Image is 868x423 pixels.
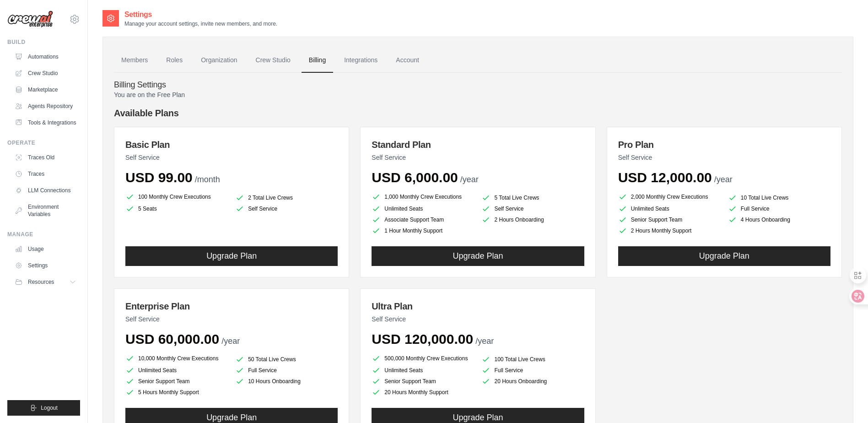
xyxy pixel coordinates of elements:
[114,90,842,99] p: You are on the Free Plan
[11,183,80,198] a: LLM Connections
[41,404,58,412] span: Logout
[372,353,474,364] li: 500,000 Monthly Crew Executions
[372,366,474,375] li: Unlimited Seats
[124,9,277,20] h2: Settings
[125,191,228,202] li: 100 Monthly Crew Executions
[618,191,721,202] li: 2,000 Monthly Crew Executions
[125,153,338,162] p: Self Service
[7,231,80,238] div: Manage
[372,246,584,266] button: Upgrade Plan
[618,170,712,185] span: USD 12,000.00
[125,388,228,397] li: 5 Hours Monthly Support
[235,204,338,213] li: Self Service
[221,336,240,346] span: /year
[195,175,220,184] span: /month
[7,11,53,28] img: Logo
[618,215,721,224] li: Senior Support Team
[618,246,830,266] button: Upgrade Plan
[618,138,830,151] h3: Pro Plan
[7,38,80,46] div: Build
[11,66,80,81] a: Crew Studio
[248,48,298,73] a: Crew Studio
[235,366,338,375] li: Full Service
[302,48,333,73] a: Billing
[194,48,244,73] a: Organization
[125,331,219,347] span: USD 60,000.00
[388,48,426,73] a: Account
[114,48,155,73] a: Members
[481,377,584,386] li: 20 Hours Onboarding
[125,315,338,324] p: Self Service
[337,48,385,73] a: Integrations
[125,300,338,313] h3: Enterprise Plan
[372,315,584,324] p: Self Service
[618,204,721,213] li: Unlimited Seats
[11,167,80,181] a: Traces
[728,193,830,202] li: 10 Total Live Crews
[372,170,458,185] span: USD 6,000.00
[372,226,474,235] li: 1 Hour Monthly Support
[481,366,584,375] li: Full Service
[11,115,80,130] a: Tools & Integrations
[372,377,474,386] li: Senior Support Team
[125,204,228,213] li: 5 Seats
[372,138,584,151] h3: Standard Plan
[618,153,830,162] p: Self Service
[11,150,80,165] a: Traces Old
[11,49,80,64] a: Automations
[728,215,830,224] li: 4 Hours Onboarding
[372,331,473,347] span: USD 120,000.00
[7,139,80,146] div: Operate
[11,258,80,273] a: Settings
[235,355,338,364] li: 50 Total Live Crews
[475,336,494,346] span: /year
[460,175,479,184] span: /year
[125,170,193,185] span: USD 99.00
[481,204,584,213] li: Self Service
[11,200,80,222] a: Environment Variables
[235,193,338,202] li: 2 Total Live Crews
[159,48,190,73] a: Roles
[125,366,228,375] li: Unlimited Seats
[125,246,338,266] button: Upgrade Plan
[372,204,474,213] li: Unlimited Seats
[7,400,80,416] button: Logout
[124,20,277,27] p: Manage your account settings, invite new members, and more.
[481,355,584,364] li: 100 Total Live Crews
[11,82,80,97] a: Marketplace
[235,377,338,386] li: 10 Hours Onboarding
[11,275,80,289] button: Resources
[481,193,584,202] li: 5 Total Live Crews
[11,99,80,114] a: Agents Repository
[372,191,474,202] li: 1,000 Monthly Crew Executions
[125,353,228,364] li: 10,000 Monthly Crew Executions
[114,80,842,90] h4: Billing Settings
[481,215,584,224] li: 2 Hours Onboarding
[618,226,721,235] li: 2 Hours Monthly Support
[125,377,228,386] li: Senior Support Team
[372,388,474,397] li: 20 Hours Monthly Support
[372,215,474,224] li: Associate Support Team
[11,242,80,256] a: Usage
[114,107,842,119] h4: Available Plans
[372,300,584,313] h3: Ultra Plan
[372,153,584,162] p: Self Service
[728,204,830,213] li: Full Service
[125,138,338,151] h3: Basic Plan
[714,175,733,184] span: /year
[28,278,54,286] span: Resources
